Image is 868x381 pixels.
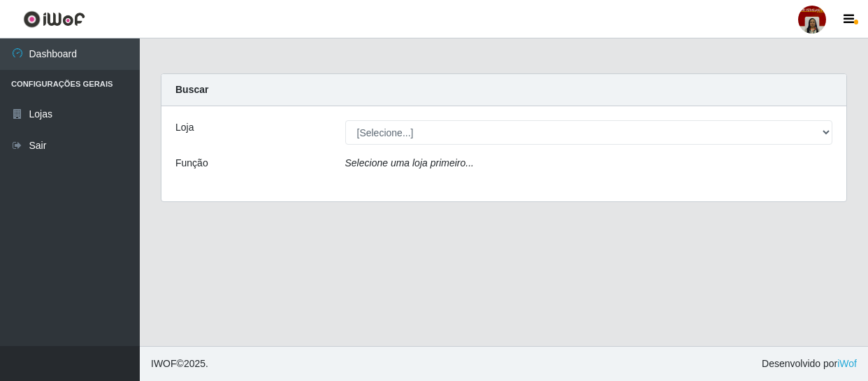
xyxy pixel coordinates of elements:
[762,357,857,371] span: Desenvolvido por
[175,120,194,135] label: Loja
[23,10,85,28] img: CoreUI Logo
[175,84,208,95] strong: Buscar
[345,157,474,168] i: Selecione uma loja primeiro...
[151,358,177,369] span: IWOF
[175,156,208,171] label: Função
[837,358,857,369] a: iWof
[151,357,208,371] span: © 2025 .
